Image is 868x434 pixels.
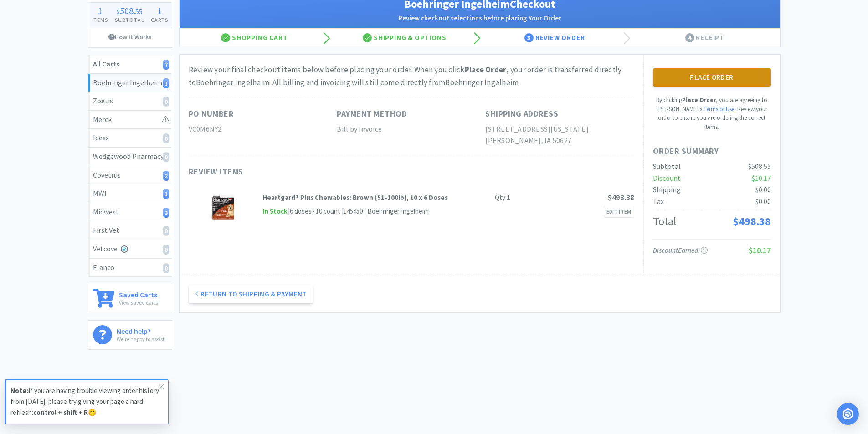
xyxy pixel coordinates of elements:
strong: control + shift + R [33,408,88,417]
strong: Heartgard® Plus Chewables: Brown (51-100lb), 10 x 6 Doses [262,193,448,202]
a: Saved CartsView saved carts [88,284,172,313]
div: Review your final checkout items below before placing your order. When you click , your order is ... [189,64,634,88]
div: | 145450 | Boehringer Ingelheim [340,206,429,217]
i: 0 [163,97,169,107]
span: In Stock [262,206,288,217]
span: | 6 doses · 10 count [288,207,340,215]
div: Shopping Cart [180,29,330,47]
button: Return to Shipping & Payment [189,285,313,303]
a: Idexx0 [88,129,172,148]
strong: Place Order [465,65,507,75]
a: All Carts7 [88,55,172,74]
a: Boehringer Ingelheim1 [88,74,172,92]
div: Discount [653,173,681,184]
a: Edit Item [604,206,634,218]
h2: VC0M6NY2 [189,123,337,135]
div: Elanco [93,262,167,274]
h2: Review checkout selections before placing Your Order [189,13,771,24]
div: Wedgewood Pharmacy [93,151,167,163]
i: 0 [163,226,169,236]
a: How It Works [88,28,172,46]
div: Idexx [93,132,167,144]
i: 2 [163,171,169,181]
p: By clicking , you are agreeing to [PERSON_NAME]'s . Review your order to ensure you are ordering ... [653,96,771,131]
div: Total [653,213,676,230]
a: Elanco0 [88,259,172,277]
i: 0 [163,245,169,255]
div: Shipping [653,184,681,196]
div: Subtotal [653,161,681,173]
h2: [PERSON_NAME], IA 50627 [485,135,634,147]
p: If you are having trouble viewing order history from [DATE], please try giving your page a hard r... [10,385,159,418]
h1: Review Items [189,165,462,179]
i: 0 [163,133,169,143]
h6: Need help? [117,325,166,335]
span: 55 [135,7,143,16]
i: 1 [163,189,169,199]
div: Qty: [495,192,510,203]
strong: All Carts [93,59,119,68]
span: 508 [120,5,134,16]
span: $498.38 [608,193,634,203]
h1: PO Number [189,107,234,121]
a: Zoetis0 [88,92,172,111]
span: $10.17 [752,174,771,183]
i: 1 [163,78,169,88]
div: Shipping & Options [329,29,480,47]
p: We're happy to assist! [117,335,166,343]
strong: Place Order [682,96,716,104]
span: Discount Earned: [653,246,708,255]
button: Place Order [653,68,771,87]
span: $10.17 [749,245,771,255]
div: Merck [93,114,167,126]
a: Terms of Use [704,105,734,113]
strong: Note: [10,386,28,395]
div: Zoetis [93,95,167,107]
i: 3 [163,208,169,218]
a: Midwest3 [88,203,172,222]
h4: Subtotal [111,15,148,24]
a: Covetrus2 [88,166,172,185]
div: Vetcove [93,243,167,255]
div: MWI [93,188,167,199]
div: Receipt [630,29,780,47]
span: 1 [157,5,162,16]
i: 0 [163,152,169,162]
h2: Bill by Invoice [337,123,485,135]
h1: Shipping Address [485,107,558,121]
a: Wedgewood Pharmacy0 [88,148,172,166]
div: Covetrus [93,169,167,181]
h2: [STREET_ADDRESS][US_STATE] [485,123,634,135]
span: 1 [98,5,102,16]
span: $0.00 [755,197,771,206]
a: Vetcove0 [88,240,172,259]
i: 0 [163,263,169,273]
span: 3 [524,33,534,42]
h1: Order Summary [653,145,771,158]
p: View saved carts [119,298,158,307]
div: . [111,6,148,15]
h6: Saved Carts [119,289,158,298]
span: $ [117,7,120,16]
div: Open Intercom Messenger [837,403,859,425]
h1: Payment Method [337,107,407,121]
div: Review Order [480,29,630,47]
div: First Vet [93,225,167,236]
h4: Carts [148,15,172,24]
i: 7 [163,60,169,70]
h4: Items [88,15,112,24]
strong: 1 [507,193,510,202]
img: 041e459000f84ed8b94a956c30ded366_409476.jpg [207,192,239,224]
span: $508.55 [748,162,771,171]
a: First Vet0 [88,221,172,240]
div: Boehringer Ingelheim [93,77,167,89]
div: Midwest [93,206,167,218]
span: 4 [685,33,694,42]
div: Tax [653,196,664,208]
a: MWI1 [88,184,172,203]
span: $498.38 [733,214,771,228]
a: Merck [88,111,172,129]
span: $0.00 [755,185,771,194]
